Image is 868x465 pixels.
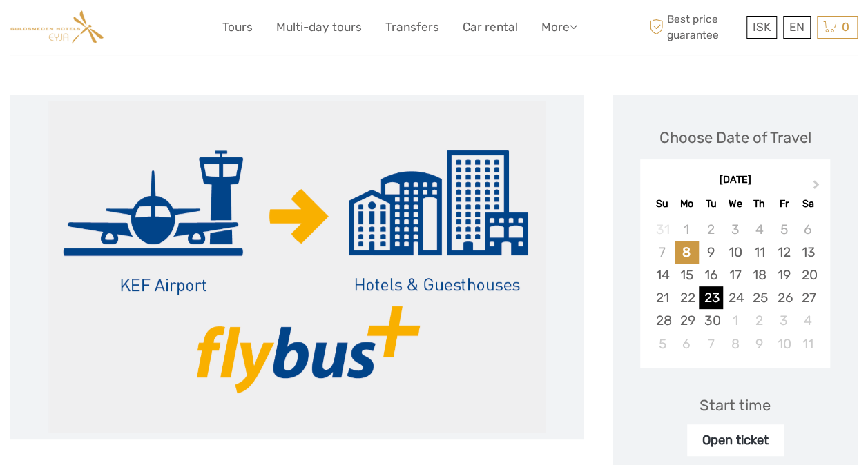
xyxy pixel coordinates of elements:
[659,127,811,148] div: Choose Date of Travel
[747,309,771,332] div: Choose Thursday, October 2nd, 2025
[700,395,771,416] div: Start time
[699,286,723,309] div: Choose Tuesday, September 23rd, 2025
[10,10,104,44] img: Guldsmeden Eyja
[699,195,723,213] div: Tu
[699,309,723,332] div: Choose Tuesday, September 30th, 2025
[675,218,699,241] div: Not available Monday, September 1st, 2025
[675,286,699,309] div: Choose Monday, September 22nd, 2025
[541,17,577,37] a: More
[771,286,795,309] div: Choose Friday, September 26th, 2025
[699,218,723,241] div: Not available Tuesday, September 2nd, 2025
[747,286,771,309] div: Choose Thursday, September 25th, 2025
[747,264,771,286] div: Choose Thursday, September 18th, 2025
[747,241,771,264] div: Choose Thursday, September 11th, 2025
[807,177,829,199] button: Next Month
[675,195,699,213] div: Mo
[675,241,699,264] div: Choose Monday, September 8th, 2025
[650,241,674,264] div: Not available Sunday, September 7th, 2025
[675,264,699,286] div: Choose Monday, September 15th, 2025
[646,12,743,42] span: Best price guarantee
[650,333,674,355] div: Choose Sunday, October 5th, 2025
[747,218,771,241] div: Not available Thursday, September 4th, 2025
[222,17,253,37] a: Tours
[463,17,518,37] a: Car rental
[723,195,747,213] div: We
[723,286,747,309] div: Choose Wednesday, September 24th, 2025
[640,173,830,188] div: [DATE]
[687,424,784,456] div: Open ticket
[723,241,747,264] div: Choose Wednesday, September 10th, 2025
[675,309,699,332] div: Choose Monday, September 29th, 2025
[795,241,820,264] div: Choose Saturday, September 13th, 2025
[276,17,362,37] a: Multi-day tours
[771,241,795,264] div: Choose Friday, September 12th, 2025
[783,16,811,39] div: EN
[159,21,175,38] button: Open LiveChat chat widget
[699,333,723,355] div: Choose Tuesday, October 7th, 2025
[747,195,771,213] div: Th
[650,218,674,241] div: Not available Sunday, August 31st, 2025
[795,309,820,332] div: Choose Saturday, October 4th, 2025
[723,333,747,355] div: Choose Wednesday, October 8th, 2025
[795,286,820,309] div: Choose Saturday, September 27th, 2025
[840,20,851,34] span: 0
[644,218,825,355] div: month 2025-09
[747,333,771,355] div: Choose Thursday, October 9th, 2025
[795,218,820,241] div: Not available Saturday, September 6th, 2025
[795,195,820,213] div: Sa
[650,309,674,332] div: Choose Sunday, September 28th, 2025
[771,264,795,286] div: Choose Friday, September 19th, 2025
[795,333,820,355] div: Choose Saturday, October 11th, 2025
[650,286,674,309] div: Choose Sunday, September 21st, 2025
[48,101,546,433] img: a771a4b2aca44685afd228bf32f054e4_main_slider.png
[723,309,747,332] div: Choose Wednesday, October 1st, 2025
[753,20,771,34] span: ISK
[723,218,747,241] div: Not available Wednesday, September 3rd, 2025
[699,264,723,286] div: Choose Tuesday, September 16th, 2025
[675,333,699,355] div: Choose Monday, October 6th, 2025
[19,24,156,35] p: We're away right now. Please check back later!
[385,17,439,37] a: Transfers
[650,195,674,213] div: Su
[771,218,795,241] div: Not available Friday, September 5th, 2025
[771,309,795,332] div: Choose Friday, October 3rd, 2025
[650,264,674,286] div: Choose Sunday, September 14th, 2025
[771,195,795,213] div: Fr
[795,264,820,286] div: Choose Saturday, September 20th, 2025
[699,241,723,264] div: Choose Tuesday, September 9th, 2025
[771,333,795,355] div: Choose Friday, October 10th, 2025
[723,264,747,286] div: Choose Wednesday, September 17th, 2025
